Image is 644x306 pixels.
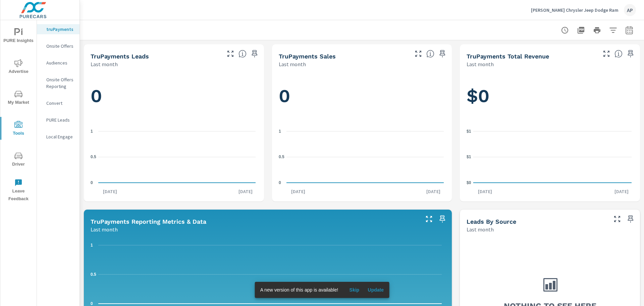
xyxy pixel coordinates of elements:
span: Save this to your personalized report [625,48,636,59]
button: Skip [343,285,365,295]
p: Last month [91,225,118,233]
span: Number of sales matched to a truPayments lead. [Source: This data is sourced from the dealer's DM... [426,50,434,58]
span: A new version of this app is available! [260,287,338,293]
div: Onsite Offers Reporting [37,75,79,91]
text: 0.5 [279,155,284,159]
span: Skip [346,287,362,293]
text: 0 [91,301,93,306]
text: 1 [91,129,93,134]
p: Local Engage [46,133,74,140]
span: Save this to your personalized report [437,214,448,224]
p: [DATE] [286,188,310,195]
span: Tools [2,121,35,137]
p: [DATE] [473,188,497,195]
span: My Market [2,90,35,106]
span: Driver [2,152,35,168]
button: Make Fullscreen [601,48,612,59]
text: $0 [467,180,471,185]
h1: 0 [279,85,445,107]
div: nav menu [0,20,37,206]
h5: truPayments Total Revenue [467,53,549,60]
p: Audiences [46,59,74,66]
span: Save this to your personalized report [249,48,260,59]
div: Onsite Offers [37,41,79,51]
p: [DATE] [234,188,257,195]
p: [DATE] [422,188,445,195]
div: Convert [37,98,79,108]
div: PURE Leads [37,115,79,125]
span: Total revenue from sales matched to a truPayments lead. [Source: This data is sourced from the de... [614,50,623,58]
span: Save this to your personalized report [437,48,448,59]
span: The number of truPayments leads. [238,50,247,58]
div: truPayments [37,24,79,34]
button: Make Fullscreen [225,48,236,59]
h1: $0 [467,85,633,107]
div: Local Engage [37,132,79,142]
h5: truPayments Reporting Metrics & Data [91,218,206,225]
button: "Export Report to PDF" [574,24,588,37]
p: [DATE] [98,188,122,195]
h5: Leads By Source [467,218,516,225]
span: Update [368,287,384,293]
h5: truPayments Leads [91,53,149,60]
span: Leave Feedback [2,179,35,203]
span: PURE Insights [2,28,35,45]
p: Last month [91,60,118,68]
text: $1 [467,155,471,159]
text: 0.5 [91,155,96,159]
text: $1 [467,129,471,134]
button: Update [365,285,386,295]
button: Apply Filters [606,24,620,37]
p: [DATE] [610,188,633,195]
text: 0 [279,180,281,185]
h1: 0 [91,85,257,107]
p: Last month [467,60,494,68]
button: Make Fullscreen [424,214,434,224]
button: Select Date Range [623,24,636,37]
span: Save this to your personalized report [625,214,636,224]
button: Make Fullscreen [612,214,623,224]
text: 1 [91,243,93,248]
div: AP [624,4,636,16]
text: 1 [279,129,281,134]
p: PURE Leads [46,117,74,123]
text: 0 [91,180,93,185]
p: Convert [46,100,74,106]
div: Audiences [37,58,79,68]
p: Last month [279,60,306,68]
text: 0.5 [91,272,96,277]
span: Advertise [2,59,35,76]
p: Onsite Offers Reporting [46,76,74,90]
p: truPayments [46,26,74,33]
button: Print Report [590,24,604,37]
p: Last month [467,225,494,233]
h5: truPayments Sales [279,53,336,60]
p: [PERSON_NAME] Chrysler Jeep Dodge Ram [531,7,619,13]
p: Onsite Offers [46,43,74,49]
button: Make Fullscreen [413,48,424,59]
